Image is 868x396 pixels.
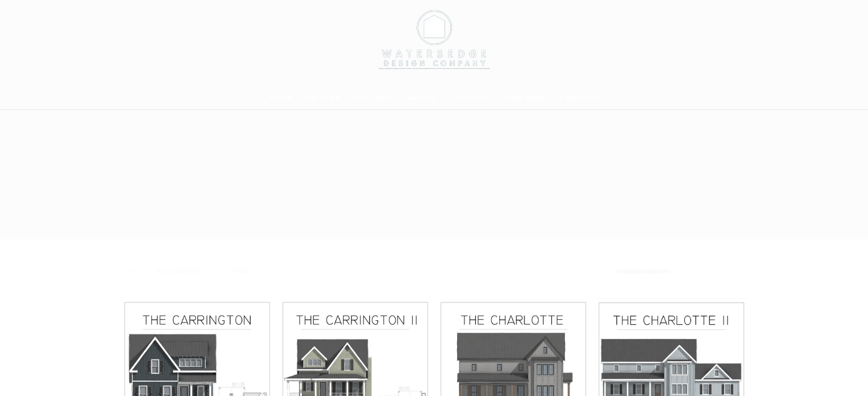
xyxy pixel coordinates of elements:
[156,266,200,277] span: Availability
[300,85,347,109] a: Services
[306,92,340,103] span: Services
[495,85,552,109] a: Shop Now!
[231,266,260,277] summary: Price
[406,92,434,103] span: Gallery
[571,267,604,276] label: Sort by:
[502,92,545,103] span: Shop Now!
[120,266,146,277] h2: Filter:
[559,92,597,103] span: View Cart
[231,266,249,277] span: Price
[354,92,393,103] span: Our Team
[457,92,488,103] span: Contact
[372,5,497,75] img: Watersedge Design Co
[347,85,400,109] a: Our Team
[552,85,604,109] a: View Cart
[399,85,450,109] summary: Gallery
[701,267,748,276] span: 9 products
[450,85,495,109] a: Contact
[156,266,210,277] summary: Availability (0 selected)
[270,92,292,103] span: Home
[263,85,299,109] a: Home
